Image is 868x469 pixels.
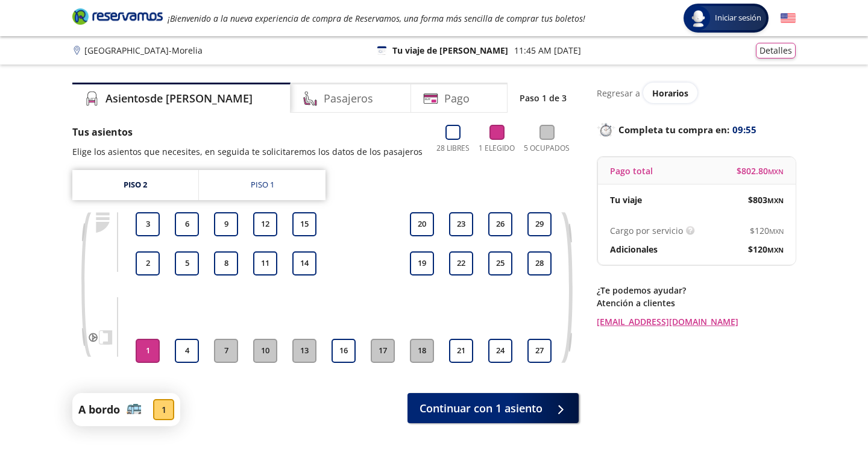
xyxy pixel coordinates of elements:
[748,243,784,256] span: $ 120
[756,43,796,58] button: Detalles
[449,212,473,236] button: 23
[72,7,163,29] a: Brand Logo
[781,11,796,26] button: English
[407,393,579,423] button: Continuar con 1 asiento
[514,44,581,57] p: 11:45 AM [DATE]
[479,143,515,154] p: 1 Elegido
[292,339,316,363] button: 13
[168,13,585,24] em: ¡Bienvenido a la nueva experiencia de compra de Reservamos, una forma más sencilla de comprar tus...
[527,251,552,275] button: 28
[597,284,796,297] p: ¿Te podemos ayudar?
[610,224,683,237] p: Cargo por servicio
[449,339,473,363] button: 21
[253,251,277,275] button: 11
[72,125,423,139] p: Tus asientos
[371,339,395,363] button: 17
[410,212,434,236] button: 20
[292,212,316,236] button: 15
[710,12,766,24] span: Iniciar sesión
[136,212,160,236] button: 3
[105,90,253,107] h4: Asientos de [PERSON_NAME]
[251,179,274,191] div: Piso 1
[527,212,552,236] button: 29
[175,339,199,363] button: 4
[748,194,784,206] span: $ 803
[798,399,856,457] iframe: Messagebird Livechat Widget
[488,212,512,236] button: 26
[136,251,160,275] button: 2
[175,212,199,236] button: 6
[214,339,238,363] button: 7
[199,170,325,200] a: Piso 1
[610,165,653,177] p: Pago total
[610,194,642,206] p: Tu viaje
[527,339,552,363] button: 27
[214,251,238,275] button: 8
[78,401,120,418] p: A bordo
[597,87,640,99] p: Regresar a
[84,44,203,57] p: [GEOGRAPHIC_DATA] - Morelia
[769,227,784,236] small: MXN
[767,196,784,205] small: MXN
[324,90,373,107] h4: Pasajeros
[737,165,784,177] span: $ 802.80
[597,297,796,309] p: Atención a clientes
[652,87,688,99] span: Horarios
[524,143,570,154] p: 5 Ocupados
[768,167,784,176] small: MXN
[410,251,434,275] button: 19
[214,212,238,236] button: 9
[392,44,508,57] p: Tu viaje de [PERSON_NAME]
[750,224,784,237] span: $ 120
[175,251,199,275] button: 5
[72,145,423,158] p: Elige los asientos que necesites, en seguida te solicitaremos los datos de los pasajeros
[420,400,542,417] span: Continuar con 1 asiento
[488,339,512,363] button: 24
[72,7,163,25] i: Brand Logo
[292,251,316,275] button: 14
[597,315,796,328] a: [EMAIL_ADDRESS][DOMAIN_NAME]
[488,251,512,275] button: 25
[732,123,756,137] span: 09:55
[410,339,434,363] button: 18
[136,339,160,363] button: 1
[253,339,277,363] button: 10
[153,399,174,420] div: 1
[449,251,473,275] button: 22
[253,212,277,236] button: 12
[597,121,796,138] p: Completa tu compra en :
[767,245,784,254] small: MXN
[436,143,470,154] p: 28 Libres
[597,83,796,103] div: Regresar a ver horarios
[72,170,198,200] a: Piso 2
[444,90,470,107] h4: Pago
[610,243,658,256] p: Adicionales
[332,339,356,363] button: 16
[520,92,567,104] p: Paso 1 de 3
